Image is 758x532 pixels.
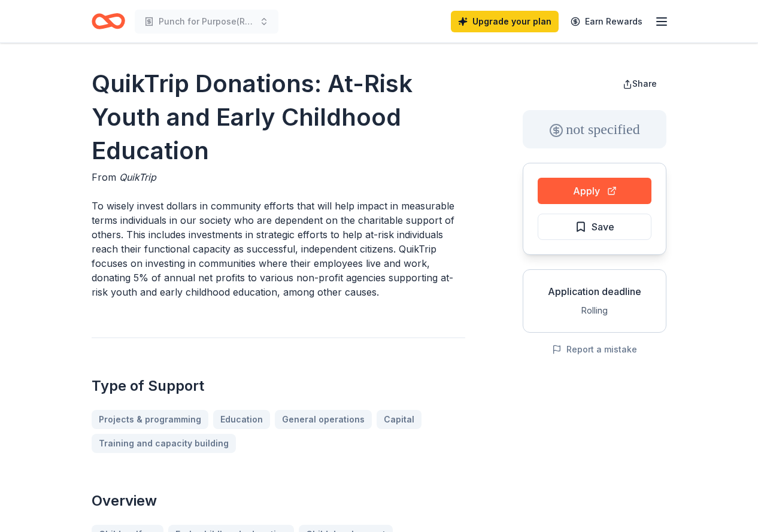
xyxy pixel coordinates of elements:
div: From [92,170,465,184]
span: Save [592,219,614,235]
span: Share [632,78,657,89]
div: not specified [523,110,666,148]
button: Apply [538,178,651,204]
a: General operations [275,410,372,429]
a: Capital [377,410,422,429]
h2: Overview [92,491,465,510]
span: Punch for Purpose(Round 2): Adaptable Fitness Workshop for Children with Mobile Disabilities [159,14,254,29]
a: Education [213,410,270,429]
button: Share [613,72,666,96]
a: Projects & programming [92,410,208,429]
a: Earn Rewards [563,11,650,32]
button: Save [538,214,651,240]
h2: Type of Support [92,376,465,396]
a: Upgrade your plan [451,11,559,32]
button: Report a mistake [552,342,637,357]
p: To wisely invest dollars in community efforts that will help impact in measurable terms individua... [92,199,465,299]
a: Home [92,7,125,35]
button: Punch for Purpose(Round 2): Adaptable Fitness Workshop for Children with Mobile Disabilities [135,10,278,34]
div: Application deadline [533,284,656,299]
span: QuikTrip [119,171,156,183]
h1: QuikTrip Donations: At-Risk Youth and Early Childhood Education [92,67,465,168]
a: Training and capacity building [92,434,236,453]
div: Rolling [533,303,656,318]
